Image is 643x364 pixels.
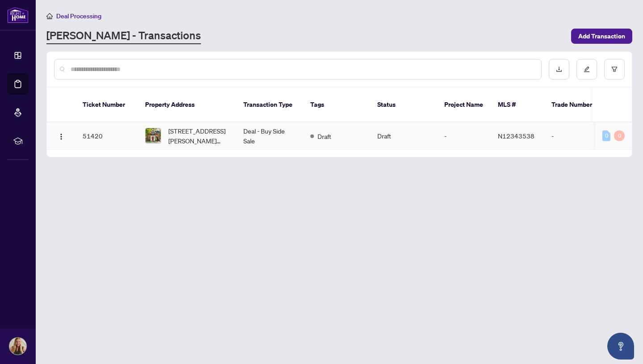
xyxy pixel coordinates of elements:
span: N12343538 [498,132,534,140]
th: Status [370,88,437,122]
div: 0 [602,130,610,141]
span: [STREET_ADDRESS][PERSON_NAME][PERSON_NAME] [168,126,229,146]
button: Logo [54,129,68,143]
span: Add Transaction [578,29,625,43]
img: thumbnail-img [146,128,161,143]
td: Draft [370,122,437,150]
button: edit [576,59,597,79]
th: Project Name [437,88,491,122]
button: filter [604,59,625,79]
th: Transaction Type [236,88,303,122]
img: Logo [58,133,65,140]
img: Profile Icon [9,338,26,355]
th: Ticket Number [75,88,138,122]
td: 51420 [75,122,138,150]
td: Deal - Buy Side Sale [236,122,303,150]
a: [PERSON_NAME] - Transactions [46,28,201,44]
span: Deal Processing [56,12,101,20]
td: - [437,122,491,150]
th: Trade Number [544,88,607,122]
img: logo [7,7,29,23]
th: Tags [303,88,370,122]
span: edit [584,66,590,72]
button: Open asap [607,333,634,360]
span: download [556,66,562,72]
span: home [46,13,53,19]
span: Draft [317,131,331,141]
th: Property Address [138,88,236,122]
th: MLS # [491,88,544,122]
td: - [544,122,607,150]
button: Add Transaction [571,29,632,44]
div: 0 [614,130,625,141]
span: filter [611,66,618,72]
button: download [549,59,569,79]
